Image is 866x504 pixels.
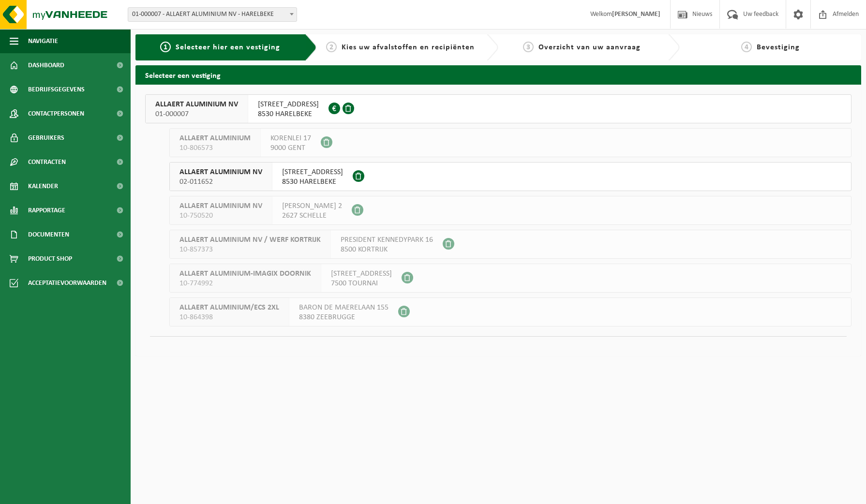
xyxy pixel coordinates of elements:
span: Product Shop [28,247,72,271]
span: ALLAERT ALUMINIUM/ECS 2XL [179,303,279,312]
span: [STREET_ADDRESS] [331,269,392,279]
span: [STREET_ADDRESS] [282,167,343,177]
span: 8530 HARELBEKE [258,109,319,119]
span: Contracten [28,150,66,174]
span: KORENLEI 17 [270,133,311,143]
span: Rapportage [28,198,65,222]
span: 02-011652 [179,177,262,187]
h2: Selecteer een vestiging [135,65,861,84]
span: Documenten [28,222,69,247]
strong: [PERSON_NAME] [612,11,660,18]
span: ALLAERT ALUMINIUM-IMAGIX DOORNIK [179,269,311,279]
span: Dashboard [28,53,64,77]
span: [STREET_ADDRESS] [258,100,319,109]
span: 10-857373 [179,245,321,254]
span: 10-774992 [179,279,311,288]
span: 8530 HARELBEKE [282,177,343,187]
span: BARON DE MAERELAAN 155 [299,303,388,312]
span: Navigatie [28,29,58,53]
span: Acceptatievoorwaarden [28,271,106,295]
span: Bedrijfsgegevens [28,77,85,102]
span: 10-864398 [179,312,279,322]
span: ALLAERT ALUMINIUM NV [179,201,262,211]
span: 3 [523,42,534,52]
span: ALLAERT ALUMINIUM NV [155,100,238,109]
span: 10-750520 [179,211,262,221]
span: ALLAERT ALUMINIUM NV [179,167,262,177]
span: Kies uw afvalstoffen en recipiënten [342,44,475,51]
span: 2627 SCHELLE [282,211,342,221]
span: 9000 GENT [270,143,311,153]
button: ALLAERT ALUMINIUM NV 01-000007 [STREET_ADDRESS]8530 HARELBEKE [145,94,851,123]
span: Overzicht van uw aanvraag [538,44,641,51]
span: PRESIDENT KENNEDYPARK 16 [341,235,433,245]
span: 8500 KORTRIJK [341,245,433,254]
span: 01-000007 [155,109,238,119]
span: Contactpersonen [28,102,84,126]
span: Gebruikers [28,126,64,150]
span: ALLAERT ALUMINIUM NV / WERF KORTRIJK [179,235,321,245]
span: Selecteer hier een vestiging [176,44,280,51]
span: 4 [741,42,752,52]
span: Kalender [28,174,58,198]
span: Bevestiging [757,44,800,51]
span: 1 [160,42,171,52]
span: 2 [326,42,337,52]
span: 7500 TOURNAI [331,279,392,288]
span: 01-000007 - ALLAERT ALUMINIUM NV - HARELBEKE [128,7,297,22]
span: 10-806573 [179,143,251,153]
button: ALLAERT ALUMINIUM NV 02-011652 [STREET_ADDRESS]8530 HARELBEKE [169,162,851,191]
span: 01-000007 - ALLAERT ALUMINIUM NV - HARELBEKE [128,8,297,21]
span: [PERSON_NAME] 2 [282,201,342,211]
span: ALLAERT ALUMINIUM [179,133,251,143]
span: 8380 ZEEBRUGGE [299,312,388,322]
